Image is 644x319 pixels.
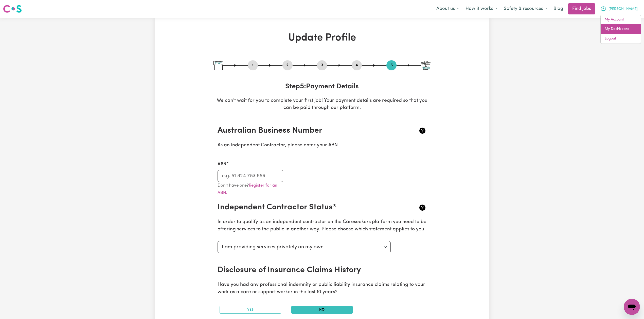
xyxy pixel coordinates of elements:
[220,306,281,314] button: Yes
[601,15,641,25] a: My Account
[500,4,550,14] button: Safety & resources
[3,4,22,13] img: Careseekers logo
[597,4,641,14] button: My Account
[218,126,392,135] h2: Australian Business Number
[601,24,641,34] a: My Dashboard
[609,6,638,12] span: [PERSON_NAME]
[568,3,595,14] a: Find jobs
[386,62,397,69] button: Go to step 5
[433,4,462,14] button: About us
[218,281,426,296] p: Have you had any professional indemnity or public liability insurance claims relating to your wor...
[218,203,392,212] h2: Independent Contractor Status*
[218,265,392,275] h2: Disclosure of Insurance Claims History
[462,4,500,14] button: How it works
[218,183,277,195] small: Don't have one?
[248,62,258,69] button: Go to step 1
[600,15,641,44] div: My Account
[213,32,431,44] h1: Update Profile
[291,306,353,314] button: No
[624,299,640,315] iframe: Button to launch messaging window
[3,3,22,15] a: Careseekers logo
[317,62,327,69] button: Go to step 3
[218,183,277,195] a: Register for an ABN.
[218,142,426,149] p: As an Independent Contractor, please enter your ABN
[550,3,566,14] a: Blog
[218,218,426,233] p: In order to qualify as an independent contractor on the Careseekers platform you need to be offer...
[213,83,431,91] h3: Step 5 : Payment Details
[282,62,293,69] button: Go to step 2
[213,97,431,112] p: We can't wait for you to complete your first job! Your payment details are required so that you c...
[601,34,641,44] a: Logout
[218,170,283,182] input: e.g. 51 824 753 556
[352,62,362,69] button: Go to step 4
[218,161,226,168] label: ABN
